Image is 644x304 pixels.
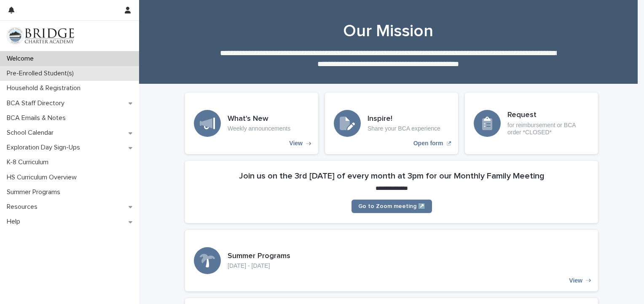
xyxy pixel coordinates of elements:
[3,158,55,166] p: K-8 Curriculum
[228,262,290,269] p: [DATE] - [DATE]
[3,188,67,196] p: Summer Programs
[368,125,440,132] p: Share your BCA experience
[352,200,432,213] a: Go to Zoom meeting ↗️
[3,99,71,107] p: BCA Staff Directory
[3,114,72,122] p: BCA Emails & Notes
[3,69,80,77] p: Pre-Enrolled Student(s)
[3,129,60,137] p: School Calendar
[228,115,290,124] h3: What's New
[325,93,458,154] a: Open form
[185,230,598,291] a: View
[7,27,74,44] img: V1C1m3IdTEidaUdm9Hs0
[3,55,40,63] p: Welcome
[3,144,87,152] p: Exploration Day Sign-Ups
[3,203,44,211] p: Resources
[3,84,87,92] p: Household & Registration
[3,173,83,181] p: HS Curriculum Overview
[507,122,589,136] p: for reimbursement or BCA order *CLOSED*
[228,252,290,261] h3: Summer Programs
[507,111,589,120] h3: Request
[228,125,290,132] p: Weekly announcements
[185,93,318,154] a: View
[3,218,27,226] p: Help
[289,140,303,147] p: View
[358,203,425,209] span: Go to Zoom meeting ↗️
[182,21,595,41] h1: Our Mission
[413,140,443,147] p: Open form
[239,171,545,181] h2: Join us on the 3rd [DATE] of every month at 3pm for our Monthly Family Meeting
[368,115,440,124] h3: Inspire!
[569,277,582,284] p: View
